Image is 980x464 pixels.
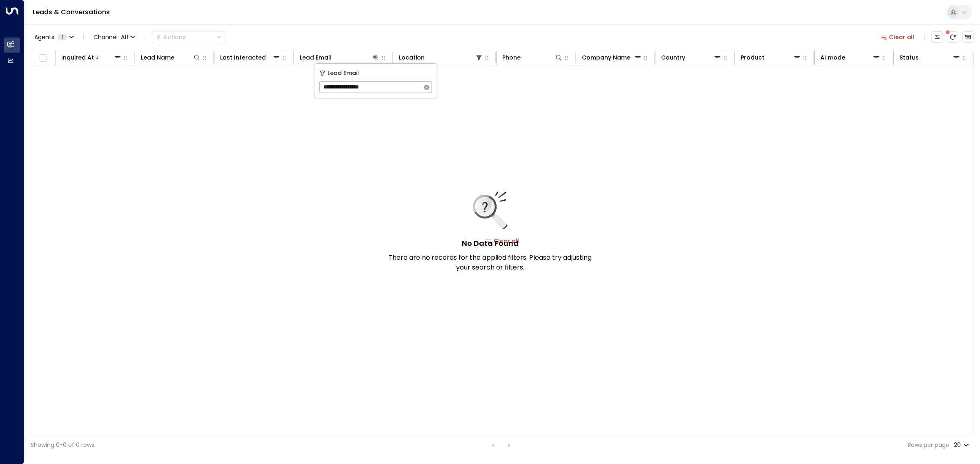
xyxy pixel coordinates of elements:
[90,31,138,43] button: Channel:All
[947,31,958,43] span: There are new threads available. Refresh the grid to view the latest updates.
[741,53,764,62] div: Product
[31,441,94,449] div: Showing 0-0 of 0 rows
[582,53,642,62] div: Company Name
[877,31,918,43] button: Clear all
[900,53,919,62] div: Status
[388,253,592,272] p: There are no records for the applied filters. Please try adjusting your search or filters.
[820,53,881,62] div: AI mode
[502,53,563,62] div: Phone
[962,31,974,43] button: Archived Leads
[582,53,630,62] div: Company Name
[327,68,359,78] span: Lead Email
[488,440,514,450] nav: pagination navigation
[61,53,122,62] div: Inquired At
[300,53,331,62] div: Lead Email
[156,33,186,41] div: Actions
[741,53,801,62] div: Product
[90,31,138,43] span: Channel:
[300,53,380,62] div: Lead Email
[34,34,54,40] span: Agents
[58,34,67,40] span: 1
[820,53,845,62] div: AI mode
[61,53,94,62] div: Inquired At
[399,53,483,62] div: Location
[33,7,110,17] a: Leads & Conversations
[152,31,225,43] button: Actions
[900,53,960,62] div: Status
[152,31,225,43] div: Button group with a nested menu
[931,31,943,43] button: Customize
[220,53,281,62] div: Last Interacted
[38,53,48,63] span: Toggle select all
[908,441,951,449] label: Rows per page:
[661,53,722,62] div: Country
[661,53,685,62] div: Country
[954,439,971,451] div: 20
[141,53,201,62] div: Lead Name
[121,34,128,40] span: All
[220,53,266,62] div: Last Interacted
[399,53,425,62] div: Location
[31,31,77,43] button: Agents1
[141,53,174,62] div: Lead Name
[502,53,521,62] div: Phone
[462,238,519,249] h5: No Data Found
